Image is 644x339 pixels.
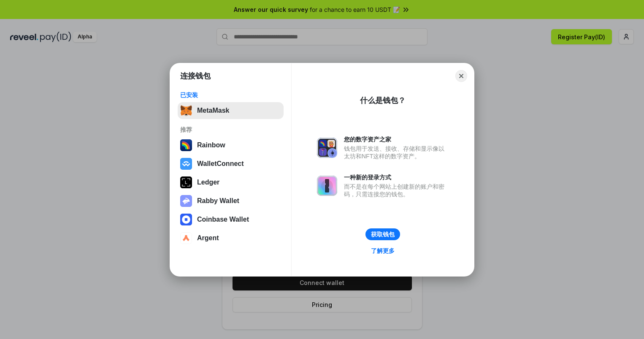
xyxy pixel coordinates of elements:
button: MetaMask [178,102,284,119]
div: MetaMask [197,107,229,114]
h1: 连接钱包 [180,71,211,81]
div: 一种新的登录方式 [344,174,449,181]
button: 获取钱包 [365,228,400,240]
div: 获取钱包 [371,231,395,238]
div: Argent [197,234,219,242]
img: svg+xml,%3Csvg%20width%3D%2228%22%20height%3D%2228%22%20viewBox%3D%220%200%2028%2028%22%20fill%3D... [180,232,192,244]
div: 了解更多 [371,247,395,255]
div: 什么是钱包？ [360,95,406,106]
img: svg+xml,%3Csvg%20width%3D%22120%22%20height%3D%22120%22%20viewBox%3D%220%200%20120%20120%22%20fil... [180,139,192,151]
div: Ledger [197,179,219,186]
button: Rainbow [178,137,284,154]
div: 而不是在每个网站上创建新的账户和密码，只需连接您的钱包。 [344,183,449,198]
button: Argent [178,230,284,247]
div: 您的数字资产之家 [344,136,449,143]
img: svg+xml,%3Csvg%20width%3D%2228%22%20height%3D%2228%22%20viewBox%3D%220%200%2028%2028%22%20fill%3D... [180,214,192,225]
img: svg+xml,%3Csvg%20xmlns%3D%22http%3A%2F%2Fwww.w3.org%2F2000%2Fsvg%22%20fill%3D%22none%22%20viewBox... [317,176,337,196]
button: Close [455,70,467,82]
div: Rabby Wallet [197,197,239,205]
div: 钱包用于发送、接收、存储和显示像以太坊和NFT这样的数字资产。 [344,145,449,160]
button: Ledger [178,174,284,191]
img: svg+xml,%3Csvg%20width%3D%2228%22%20height%3D%2228%22%20viewBox%3D%220%200%2028%2028%22%20fill%3D... [180,158,192,170]
img: svg+xml,%3Csvg%20xmlns%3D%22http%3A%2F%2Fwww.w3.org%2F2000%2Fsvg%22%20fill%3D%22none%22%20viewBox... [317,138,337,158]
div: Rainbow [197,141,225,149]
button: WalletConnect [178,155,284,172]
button: Coinbase Wallet [178,211,284,228]
img: svg+xml,%3Csvg%20fill%3D%22none%22%20height%3D%2233%22%20viewBox%3D%220%200%2035%2033%22%20width%... [180,105,192,117]
img: svg+xml,%3Csvg%20xmlns%3D%22http%3A%2F%2Fwww.w3.org%2F2000%2Fsvg%22%20fill%3D%22none%22%20viewBox... [180,195,192,207]
img: svg+xml,%3Csvg%20xmlns%3D%22http%3A%2F%2Fwww.w3.org%2F2000%2Fsvg%22%20width%3D%2228%22%20height%3... [180,176,192,188]
div: 已安装 [180,91,281,99]
div: WalletConnect [197,160,244,168]
button: Rabby Wallet [178,193,284,209]
div: 推荐 [180,126,281,133]
a: 了解更多 [366,245,400,256]
div: Coinbase Wallet [197,216,249,223]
